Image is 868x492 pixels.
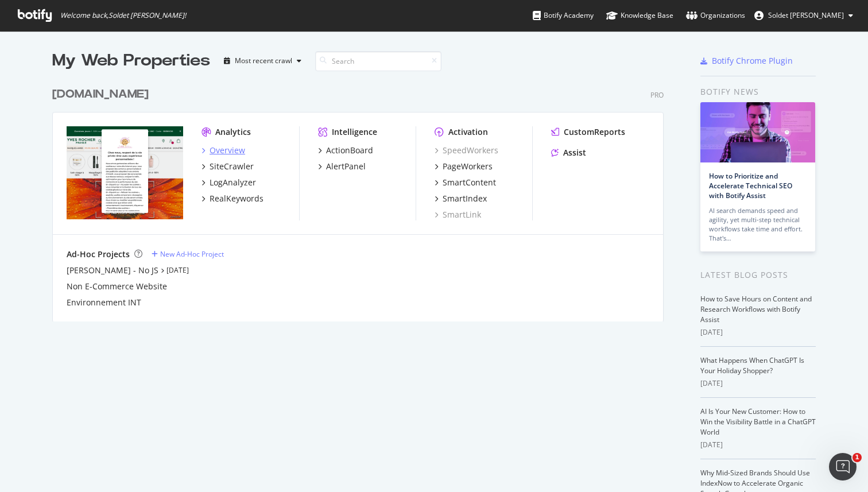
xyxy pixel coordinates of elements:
div: [DATE] [700,440,816,450]
div: CustomReports [564,126,625,138]
div: [DATE] [700,327,816,338]
button: Most recent crawl [219,52,306,70]
a: How to Prioritize and Accelerate Technical SEO with Botify Assist [709,171,792,200]
a: CustomReports [551,126,625,138]
a: ActionBoard [318,145,373,156]
a: SmartIndex [435,193,487,204]
div: Botify Academy [533,10,594,21]
div: Activation [448,126,488,138]
div: Latest Blog Posts [700,269,816,281]
a: SpeedWorkers [435,145,498,156]
a: Non E-Commerce Website [67,281,167,292]
div: Organizations [686,10,745,21]
img: How to Prioritize and Accelerate Technical SEO with Botify Assist [700,102,815,162]
div: LogAnalyzer [210,177,256,188]
a: How to Save Hours on Content and Research Workflows with Botify Assist [700,294,812,324]
div: SmartIndex [443,193,487,204]
a: New Ad-Hoc Project [152,249,224,259]
a: LogAnalyzer [201,177,256,188]
div: Botify news [700,86,816,98]
div: My Web Properties [52,49,210,72]
iframe: Intercom live chat [829,453,857,481]
div: [DOMAIN_NAME] [52,86,149,103]
span: 1 [852,453,862,462]
div: SmartContent [443,177,496,188]
a: [DATE] [166,265,189,275]
a: Overview [201,145,245,156]
a: RealKeywords [201,193,263,204]
span: Soldet Victor [768,10,844,20]
div: AlertPanel [326,161,366,172]
a: Assist [551,147,586,158]
div: AI search demands speed and agility, yet multi-step technical workflows take time and effort. Tha... [709,206,807,243]
a: Botify Chrome Plugin [700,55,793,67]
a: SiteCrawler [201,161,254,172]
a: [DOMAIN_NAME] [52,86,153,103]
a: AlertPanel [318,161,366,172]
a: [PERSON_NAME] - No JS [67,265,158,276]
div: [DATE] [700,378,816,389]
a: SmartLink [435,209,481,220]
a: What Happens When ChatGPT Is Your Holiday Shopper? [700,355,804,375]
img: yves-rocher.fr [67,126,183,219]
div: grid [52,72,673,321]
a: AI Is Your New Customer: How to Win the Visibility Battle in a ChatGPT World [700,406,816,437]
div: Overview [210,145,245,156]
a: PageWorkers [435,161,493,172]
div: Ad-Hoc Projects [67,249,130,260]
div: New Ad-Hoc Project [160,249,224,259]
div: Assist [563,147,586,158]
a: SmartContent [435,177,496,188]
div: SiteCrawler [210,161,254,172]
div: Intelligence [332,126,377,138]
a: Environnement INT [67,297,141,308]
div: Most recent crawl [235,57,292,64]
span: Welcome back, Soldet [PERSON_NAME] ! [60,11,186,20]
div: RealKeywords [210,193,263,204]
input: Search [315,51,441,71]
div: Analytics [215,126,251,138]
div: Knowledge Base [606,10,673,21]
div: Botify Chrome Plugin [712,55,793,67]
div: Pro [650,90,664,100]
button: Soldet [PERSON_NAME] [745,6,862,25]
div: ActionBoard [326,145,373,156]
div: PageWorkers [443,161,493,172]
